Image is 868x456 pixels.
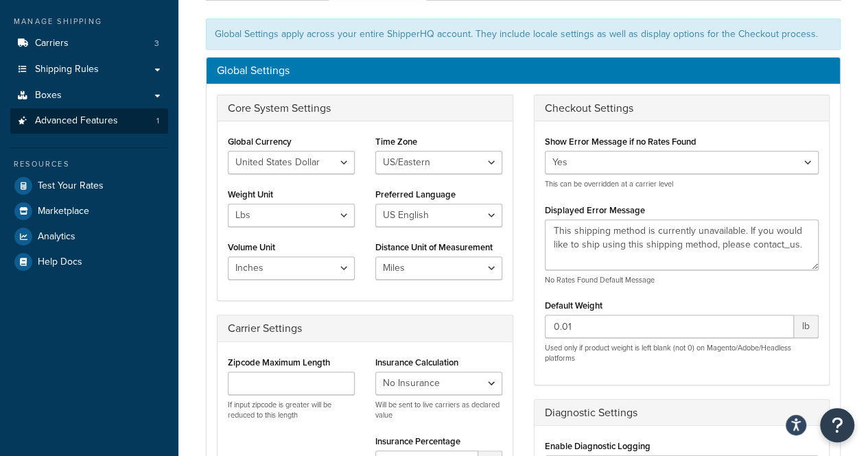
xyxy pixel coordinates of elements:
div: Global Settings apply across your entire ShipperHQ account. They include locale settings as well ... [206,19,841,50]
label: Global Currency [228,136,292,147]
label: Preferred Language [375,189,456,200]
li: Carriers [10,31,168,56]
span: Help Docs [38,256,82,268]
span: Carriers [35,38,69,49]
label: Default Weight [545,300,602,311]
label: Volume Unit [228,242,275,252]
a: Carriers 3 [10,31,168,56]
button: Open Resource Center [820,408,854,442]
h3: Carrier Settings [228,322,502,335]
p: Will be sent to live carriers as declared value [375,400,502,421]
span: Test Your Rates [38,180,104,192]
label: Weight Unit [228,189,273,200]
span: Boxes [35,90,62,101]
span: Marketplace [38,206,89,217]
h3: Diagnostic Settings [545,407,819,419]
a: Shipping Rules [10,57,168,82]
a: Analytics [10,224,168,249]
a: Test Your Rates [10,173,168,198]
div: Resources [10,158,168,170]
h3: Global Settings [217,64,830,77]
span: 1 [156,115,159,127]
label: Show Error Message if no Rates Found [545,136,696,147]
p: Used only if product weight is left blank (not 0) on Magento/Adobe/Headless platforms [545,343,819,364]
label: Time Zone [375,136,417,147]
span: 3 [154,38,159,49]
a: Marketplace [10,199,168,224]
h3: Core System Settings [228,102,502,115]
label: Displayed Error Message [545,205,645,215]
span: Analytics [38,231,75,243]
li: Advanced Features [10,108,168,134]
label: Insurance Percentage [375,436,460,446]
label: Distance Unit of Measurement [375,242,493,252]
p: No Rates Found Default Message [545,275,819,285]
span: Advanced Features [35,115,118,127]
h3: Checkout Settings [545,102,819,115]
div: Manage Shipping [10,16,168,27]
label: Insurance Calculation [375,357,458,368]
p: If input zipcode is greater will be reduced to this length [228,400,355,421]
span: Shipping Rules [35,64,99,75]
p: This can be overridden at a carrier level [545,179,819,189]
a: Help Docs [10,250,168,274]
label: Enable Diagnostic Logging [545,441,650,451]
span: lb [794,315,819,338]
a: Boxes [10,83,168,108]
textarea: This shipping method is currently unavailable. If you would like to ship using this shipping meth... [545,219,819,270]
label: Zipcode Maximum Length [228,357,330,368]
a: Advanced Features 1 [10,108,168,134]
